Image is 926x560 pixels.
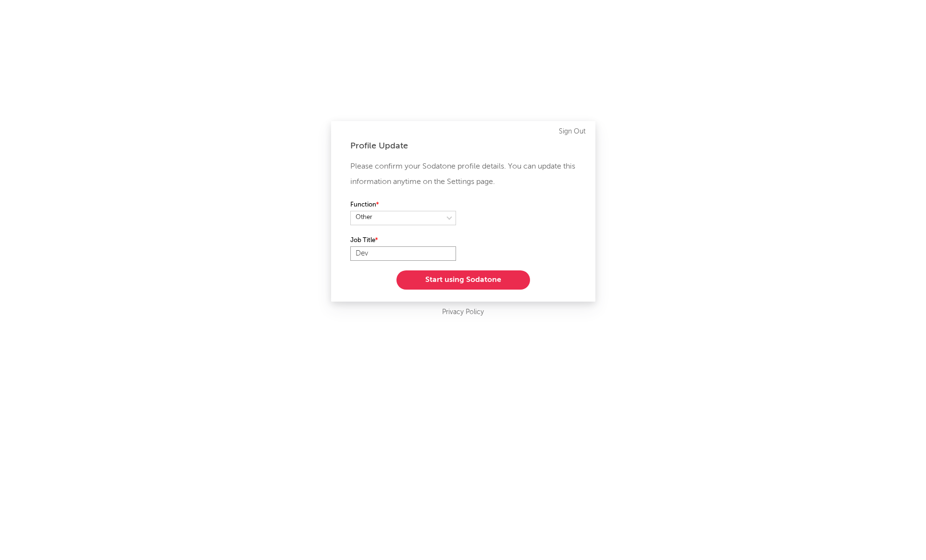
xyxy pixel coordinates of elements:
a: Sign Out [559,126,586,137]
button: Start using Sodatone [396,270,530,290]
p: Please confirm your Sodatone profile details. You can update this information anytime on the Sett... [350,159,576,190]
div: Profile Update [350,140,576,152]
label: Job Title [350,235,456,246]
a: Privacy Policy [442,306,484,318]
label: Function [350,199,456,211]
